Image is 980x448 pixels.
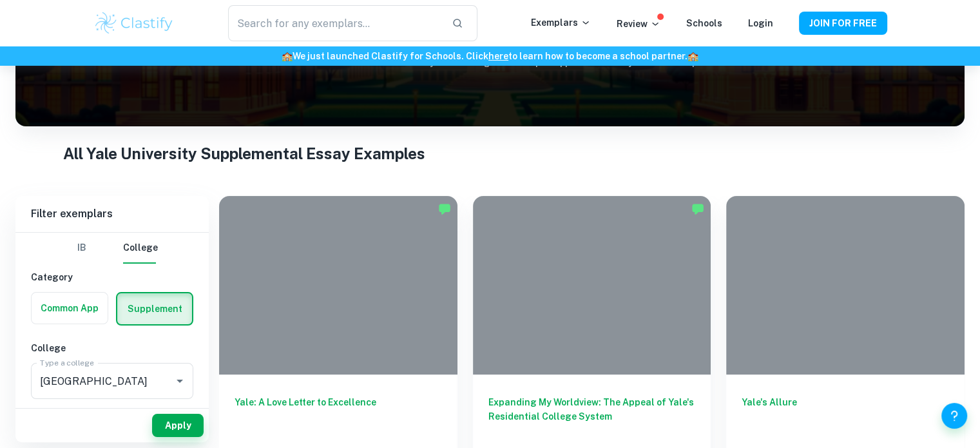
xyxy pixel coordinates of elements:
[531,15,591,30] p: Exemplars
[438,202,451,215] img: Marked
[15,196,209,232] h6: Filter exemplars
[235,395,442,438] h6: Yale: A Love Letter to Excellence
[123,233,158,264] button: College
[228,5,441,41] input: Search for any exemplars...
[687,51,698,61] span: 🏫
[941,403,967,429] button: Help and Feedback
[32,293,108,324] button: Common App
[748,18,773,28] a: Login
[31,270,193,284] h6: Category
[66,233,97,264] button: IB
[63,142,918,165] h1: All Yale University Supplemental Essay Examples
[282,51,293,61] span: 🏫
[799,12,887,35] button: JOIN FOR FREE
[488,395,696,438] h6: Expanding My Worldview: The Appeal of Yale's Residential College System
[152,414,204,437] button: Apply
[31,341,193,355] h6: College
[488,51,508,61] a: here
[686,18,722,28] a: Schools
[691,202,704,215] img: Marked
[3,49,977,63] h6: We just launched Clastify for Schools. Click to learn how to become a school partner.
[93,10,175,36] img: Clastify logo
[742,395,949,438] h6: Yale's Allure
[171,372,189,390] button: Open
[40,357,93,368] label: Type a college
[617,17,660,31] p: Review
[66,233,158,264] div: Filter type choice
[117,293,192,324] button: Supplement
